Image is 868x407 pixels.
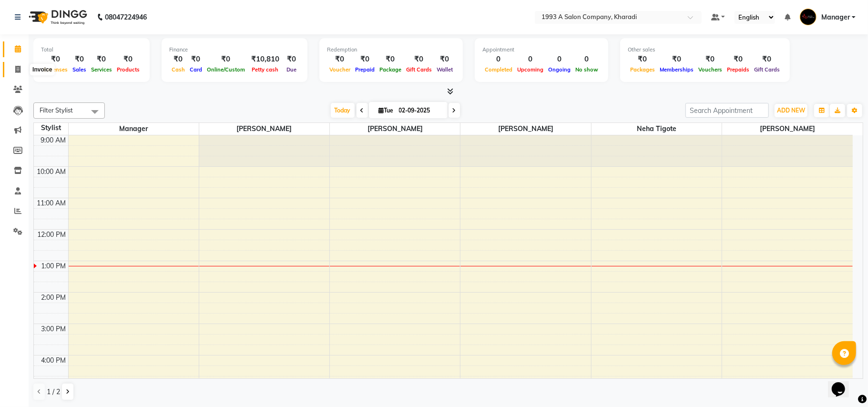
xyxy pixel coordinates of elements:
[628,46,782,54] div: Other sales
[434,54,455,65] div: ₹0
[482,66,515,73] span: Completed
[377,66,404,73] span: Package
[396,103,444,118] input: 2025-09-02
[70,66,89,73] span: Sales
[40,356,68,366] div: 4:00 PM
[169,54,187,65] div: ₹0
[377,54,404,65] div: ₹0
[628,66,657,73] span: Packages
[775,104,807,117] button: ADD NEW
[752,66,782,73] span: Gift Cards
[69,123,199,135] span: Manager
[30,64,54,76] div: Invoice
[24,4,90,31] img: logo
[331,103,355,118] span: Today
[204,66,247,73] span: Online/Custom
[40,261,68,271] div: 1:00 PM
[696,66,725,73] span: Vouchers
[169,66,187,73] span: Cash
[460,123,591,135] span: [PERSON_NAME]
[169,46,300,54] div: Finance
[573,66,601,73] span: No show
[199,123,329,135] span: [PERSON_NAME]
[377,107,396,114] span: Tue
[204,54,247,65] div: ₹0
[327,54,353,65] div: ₹0
[434,66,455,73] span: Wallet
[752,54,782,65] div: ₹0
[284,66,299,73] span: Due
[70,54,89,65] div: ₹0
[327,46,455,54] div: Redemption
[592,123,722,135] span: Neha Tigote
[327,66,353,73] span: Voucher
[187,66,204,73] span: Card
[722,123,853,135] span: [PERSON_NAME]
[35,167,68,177] div: 10:00 AM
[40,293,68,303] div: 2:00 PM
[41,46,142,54] div: Total
[777,107,805,114] span: ADD NEW
[573,54,601,65] div: 0
[330,123,460,135] span: [PERSON_NAME]
[353,66,377,73] span: Prepaid
[187,54,204,65] div: ₹0
[828,369,858,397] iframe: chat widget
[515,66,546,73] span: Upcoming
[725,54,752,65] div: ₹0
[114,66,142,73] span: Products
[40,106,73,114] span: Filter Stylist
[628,54,657,65] div: ₹0
[247,54,283,65] div: ₹10,810
[657,66,696,73] span: Memberships
[89,66,114,73] span: Services
[821,12,850,22] span: Manager
[657,54,696,65] div: ₹0
[39,135,68,145] div: 9:00 AM
[47,387,60,397] span: 1 / 2
[696,54,725,65] div: ₹0
[35,198,68,208] div: 11:00 AM
[105,4,147,31] b: 08047224946
[89,54,114,65] div: ₹0
[482,46,601,54] div: Appointment
[40,324,68,334] div: 3:00 PM
[353,54,377,65] div: ₹0
[546,66,573,73] span: Ongoing
[34,123,68,133] div: Stylist
[283,54,300,65] div: ₹0
[41,54,70,65] div: ₹0
[482,54,515,65] div: 0
[404,66,434,73] span: Gift Cards
[114,54,142,65] div: ₹0
[404,54,434,65] div: ₹0
[250,66,281,73] span: Petty cash
[515,54,546,65] div: 0
[36,230,68,240] div: 12:00 PM
[725,66,752,73] span: Prepaids
[546,54,573,65] div: 0
[685,103,769,118] input: Search Appointment
[800,9,817,25] img: Manager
